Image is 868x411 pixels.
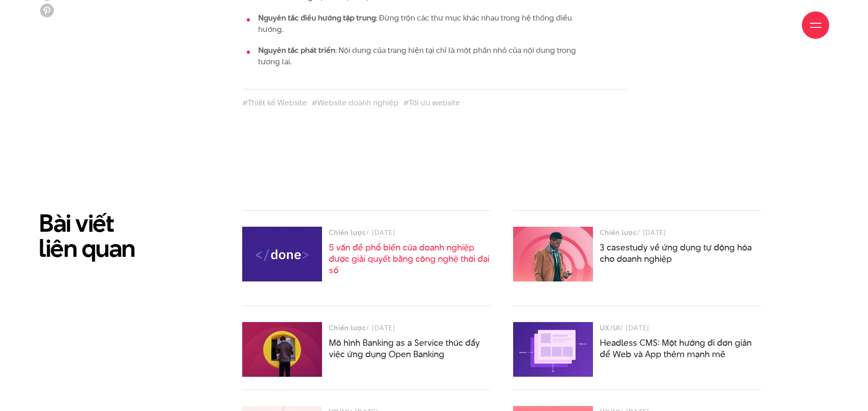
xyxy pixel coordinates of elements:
div: / [DATE] [329,227,490,238]
div: / [DATE] [600,322,761,333]
h3: Chiến lược [329,322,366,333]
li: : Nội dung của trang hiện tại chỉ là một phần nhỏ của nội dung trong tương lai. [247,45,599,68]
a: Mô hình Banking as a Service thúc đẩy việc ứng dụng Open Banking [329,337,480,360]
a: #Tối ưu website [403,97,460,108]
div: / [DATE] [600,227,761,238]
h2: Bài viết liên quan [39,210,219,260]
h3: Chiến lược [329,227,366,238]
h3: Chiến lược [600,227,637,238]
a: #Thiết kế Website [242,97,307,108]
strong: Nguyên tắc phát triển [258,45,335,56]
a: Headless CMS: Một hướng đi đơn giản để Web và App thêm mạnh mẽ [600,337,752,360]
h3: UX/UI [600,322,620,333]
a: #Website doanh nghiệp [312,97,399,108]
div: / [DATE] [329,322,490,333]
a: 3 casestudy về ứng dụng tự động hóa cho doanh nghiệp [600,241,752,265]
a: 5 vấn đề phổ biến của doanh nghiệp được giải quyết bằng công nghệ thời đại số [329,241,489,276]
